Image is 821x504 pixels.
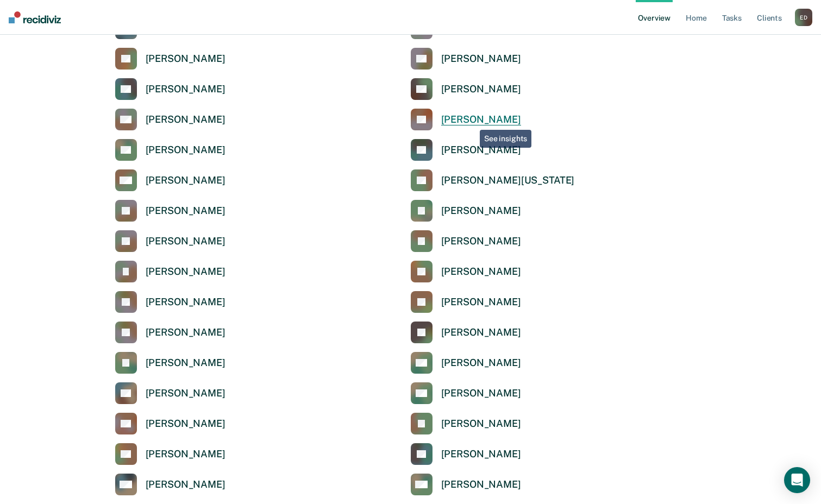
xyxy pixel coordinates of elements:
[411,443,521,465] a: [PERSON_NAME]
[115,261,225,282] a: [PERSON_NAME]
[146,296,225,308] div: [PERSON_NAME]
[115,413,225,434] a: [PERSON_NAME]
[441,114,521,126] div: [PERSON_NAME]
[411,261,521,282] a: [PERSON_NAME]
[441,326,521,339] div: [PERSON_NAME]
[115,78,225,100] a: [PERSON_NAME]
[115,352,225,374] a: [PERSON_NAME]
[115,291,225,313] a: [PERSON_NAME]
[411,200,521,222] a: [PERSON_NAME]
[115,322,225,343] a: [PERSON_NAME]
[441,53,521,65] div: [PERSON_NAME]
[115,230,225,252] a: [PERSON_NAME]
[784,467,810,493] div: Open Intercom Messenger
[115,200,225,222] a: [PERSON_NAME]
[411,413,521,434] a: [PERSON_NAME]
[115,382,225,404] a: [PERSON_NAME]
[146,326,225,339] div: [PERSON_NAME]
[146,478,225,491] div: [PERSON_NAME]
[9,11,61,23] img: Recidiviz
[146,418,225,430] div: [PERSON_NAME]
[795,9,812,26] div: E D
[441,296,521,308] div: [PERSON_NAME]
[411,230,521,252] a: [PERSON_NAME]
[115,443,225,465] a: [PERSON_NAME]
[146,83,225,96] div: [PERSON_NAME]
[441,448,521,461] div: [PERSON_NAME]
[146,235,225,248] div: [PERSON_NAME]
[115,474,225,495] a: [PERSON_NAME]
[411,139,521,161] a: [PERSON_NAME]
[146,114,225,126] div: [PERSON_NAME]
[411,109,521,130] a: [PERSON_NAME]
[441,387,521,400] div: [PERSON_NAME]
[441,174,575,187] div: [PERSON_NAME][US_STATE]
[795,9,812,26] button: ED
[146,205,225,217] div: [PERSON_NAME]
[441,235,521,248] div: [PERSON_NAME]
[115,109,225,130] a: [PERSON_NAME]
[146,53,225,65] div: [PERSON_NAME]
[411,291,521,313] a: [PERSON_NAME]
[411,78,521,100] a: [PERSON_NAME]
[411,474,521,495] a: [PERSON_NAME]
[441,144,521,156] div: [PERSON_NAME]
[146,448,225,461] div: [PERSON_NAME]
[441,205,521,217] div: [PERSON_NAME]
[411,48,521,70] a: [PERSON_NAME]
[115,139,225,161] a: [PERSON_NAME]
[441,357,521,369] div: [PERSON_NAME]
[441,478,521,491] div: [PERSON_NAME]
[411,352,521,374] a: [PERSON_NAME]
[411,169,575,191] a: [PERSON_NAME][US_STATE]
[146,144,225,156] div: [PERSON_NAME]
[115,48,225,70] a: [PERSON_NAME]
[115,169,225,191] a: [PERSON_NAME]
[441,418,521,430] div: [PERSON_NAME]
[146,266,225,278] div: [PERSON_NAME]
[411,322,521,343] a: [PERSON_NAME]
[411,382,521,404] a: [PERSON_NAME]
[146,387,225,400] div: [PERSON_NAME]
[441,266,521,278] div: [PERSON_NAME]
[146,357,225,369] div: [PERSON_NAME]
[146,174,225,187] div: [PERSON_NAME]
[441,83,521,96] div: [PERSON_NAME]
